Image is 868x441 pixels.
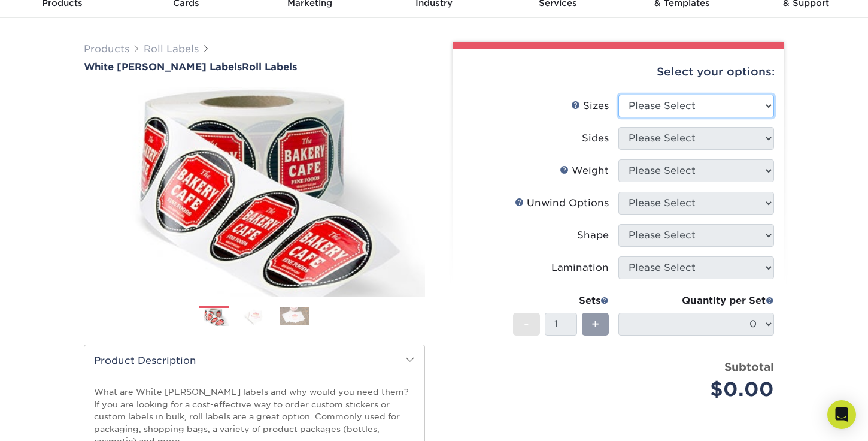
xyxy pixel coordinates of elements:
[84,43,129,55] a: Products
[724,360,774,373] strong: Subtotal
[84,345,424,376] h2: Product Description
[560,164,609,178] div: Weight
[84,61,242,73] span: White [PERSON_NAME] Labels
[577,228,609,243] div: Shape
[827,400,856,429] div: Open Intercom Messenger
[84,74,425,310] img: White BOPP Labels 01
[84,61,425,73] a: White [PERSON_NAME] LabelsRoll Labels
[513,294,609,308] div: Sets
[524,315,529,333] span: -
[280,307,309,325] img: Roll Labels 03
[551,261,609,275] div: Lamination
[618,294,774,308] div: Quantity per Set
[571,99,609,113] div: Sizes
[199,307,229,328] img: Roll Labels 01
[627,375,774,404] div: $0.00
[144,43,199,55] a: Roll Labels
[239,307,269,325] img: Roll Labels 02
[515,196,609,210] div: Unwind Options
[582,131,609,146] div: Sides
[462,49,775,95] div: Select your options:
[84,61,425,73] h1: Roll Labels
[591,315,599,333] span: +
